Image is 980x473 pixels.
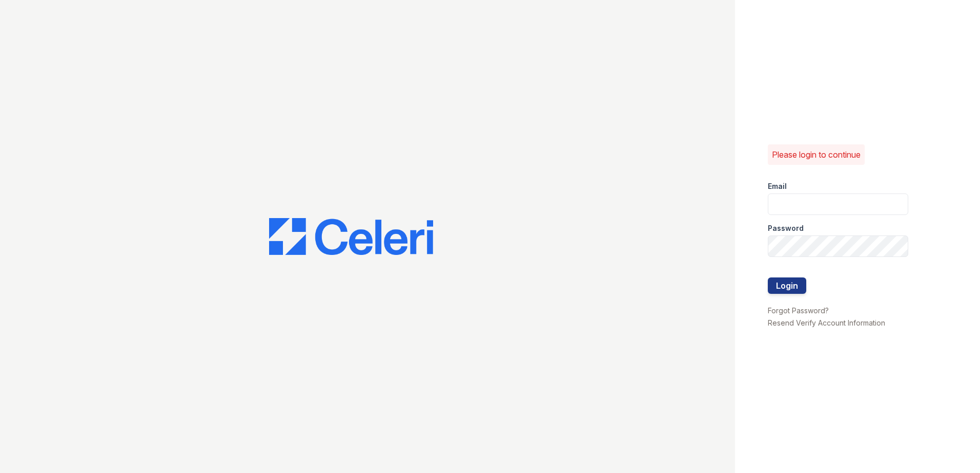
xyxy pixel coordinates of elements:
a: Resend Verify Account Information [768,318,885,327]
button: Login [768,277,806,294]
a: Forgot Password? [768,306,829,315]
p: Please login to continue [772,148,861,161]
label: Email [768,181,787,191]
label: Password [768,223,804,233]
img: CE_Logo_Blue-a8612792a0a2168367f1c8372b55b34899dd931a85d93a1a3d3e32e68fde9ad4.png [269,218,433,255]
